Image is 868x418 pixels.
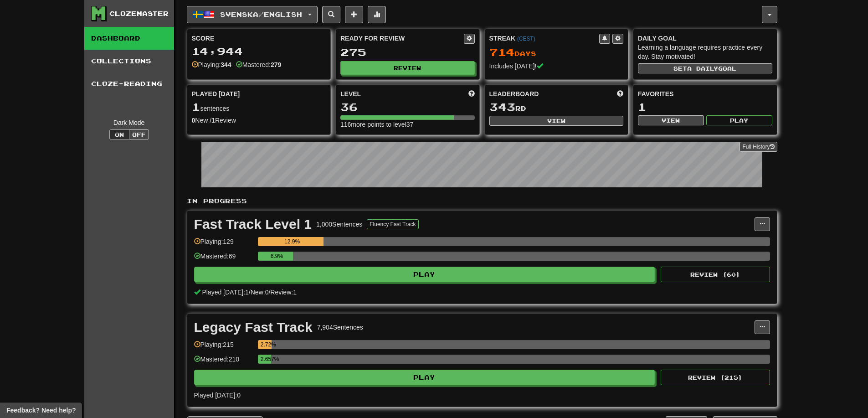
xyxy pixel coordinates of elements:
[194,320,313,334] div: Legacy Fast Track
[617,89,623,98] span: This week in points, UTC
[706,115,772,125] button: Play
[340,34,464,43] div: Ready for Review
[194,355,253,370] div: Mastered: 210
[236,60,282,69] div: Mastered:
[84,27,174,50] a: Dashboard
[638,101,772,113] div: 1
[489,46,514,58] span: 714
[261,237,324,246] div: 12.9%
[109,129,129,139] button: On
[211,117,215,124] strong: 1
[6,406,76,415] span: Open feedback widget
[84,50,174,72] a: Collections
[261,252,293,261] div: 6.9%
[187,6,318,23] button: Svenska/English
[489,62,624,71] div: Includes [DATE]!
[192,46,326,57] div: 14,944
[192,60,231,69] div: Playing:
[661,370,770,385] button: Review (215)
[192,117,195,124] strong: 0
[517,36,535,42] a: (CEST)
[194,252,253,267] div: Mastered: 69
[368,6,386,23] button: More stats
[129,129,149,139] button: Off
[638,89,772,98] div: Favorites
[194,370,655,385] button: Play
[84,72,174,95] a: Cloze-Reading
[194,267,655,282] button: Play
[322,6,340,23] button: Search sentences
[340,46,475,58] div: 275
[220,10,302,18] span: Svenska / English
[261,355,272,364] div: 2.657%
[192,89,240,98] span: Played [DATE]
[687,65,718,72] span: a daily
[638,63,772,73] button: Seta dailygoal
[271,61,281,68] strong: 279
[268,289,270,296] span: /
[194,217,312,231] div: Fast Track Level 1
[194,392,241,399] span: Played [DATE]: 0
[340,120,475,129] div: 116 more points to level 37
[91,118,167,127] div: Dark Mode
[202,289,248,296] span: Played [DATE]: 1
[489,89,539,98] span: Leaderboard
[221,61,231,68] strong: 344
[261,340,272,349] div: 2.72%
[489,101,624,113] div: rd
[194,340,253,355] div: Playing: 215
[489,116,624,126] button: View
[251,289,269,296] span: New: 0
[661,267,770,282] button: Review (60)
[192,100,200,113] span: 1
[489,100,515,113] span: 343
[249,289,251,296] span: /
[638,43,772,61] div: Learning a language requires practice every day. Stay motivated!
[109,9,169,18] div: Clozemaster
[489,34,600,43] div: Streak
[192,116,326,125] div: New / Review
[340,101,475,113] div: 36
[340,89,361,98] span: Level
[489,46,624,58] div: Day s
[345,6,363,23] button: Add sentence to collection
[468,89,475,98] span: Score more points to level up
[192,101,326,113] div: sentences
[316,220,362,229] div: 1,000 Sentences
[270,289,297,296] span: Review: 1
[192,34,326,43] div: Score
[367,219,418,229] button: Fluency Fast Track
[638,34,772,43] div: Daily Goal
[340,61,475,75] button: Review
[740,142,777,152] a: Full History
[187,196,777,206] p: In Progress
[194,237,253,252] div: Playing: 129
[317,323,363,332] div: 7,904 Sentences
[638,115,704,125] button: View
